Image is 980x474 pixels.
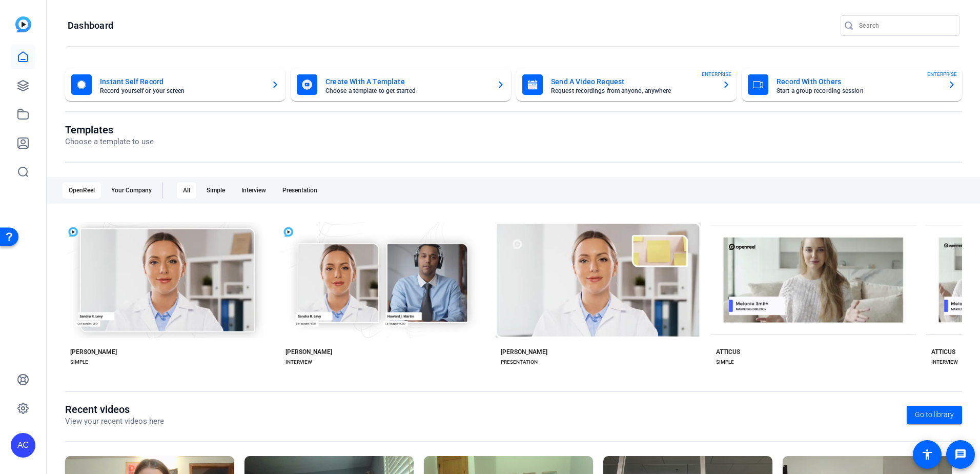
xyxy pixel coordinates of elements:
[716,348,740,356] div: ATTICUS
[915,409,954,420] span: Go to library
[285,348,332,356] div: [PERSON_NAME]
[931,358,958,366] div: INTERVIEW
[63,182,101,199] div: OpenReel
[276,182,323,199] div: Presentation
[931,348,955,356] div: ATTICUS
[285,358,312,366] div: INTERVIEW
[501,348,547,356] div: [PERSON_NAME]
[954,448,967,461] mat-icon: message
[65,68,285,101] button: Instant Self RecordRecord yourself or your screen
[68,19,113,32] h1: Dashboard
[325,75,488,88] mat-card-title: Create With A Template
[100,88,263,94] mat-card-subtitle: Record yourself or your screen
[235,182,272,199] div: Interview
[65,136,154,148] p: Choose a template to use
[716,358,734,366] div: SIMPLE
[702,70,731,78] span: ENTERPRISE
[777,88,940,94] mat-card-subtitle: Start a group recording session
[742,68,962,101] button: Record With OthersStart a group recording sessionENTERPRISE
[177,182,196,199] div: All
[65,416,164,427] p: View your recent videos here
[927,70,957,78] span: ENTERPRISE
[200,182,231,199] div: Simple
[551,75,714,88] mat-card-title: Send A Video Request
[105,182,158,199] div: Your Company
[907,406,962,424] a: Go to library
[100,75,263,88] mat-card-title: Instant Self Record
[65,403,164,416] h1: Recent videos
[777,75,940,88] mat-card-title: Record With Others
[859,19,951,32] input: Search
[501,358,538,366] div: PRESENTATION
[291,68,511,101] button: Create With A TemplateChoose a template to get started
[70,348,117,356] div: [PERSON_NAME]
[325,88,488,94] mat-card-subtitle: Choose a template to get started
[11,433,35,458] div: AC
[551,88,714,94] mat-card-subtitle: Request recordings from anyone, anywhere
[70,358,88,366] div: SIMPLE
[921,448,933,461] mat-icon: accessibility
[65,124,154,136] h1: Templates
[15,16,31,32] img: blue-gradient.svg
[516,68,737,101] button: Send A Video RequestRequest recordings from anyone, anywhereENTERPRISE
